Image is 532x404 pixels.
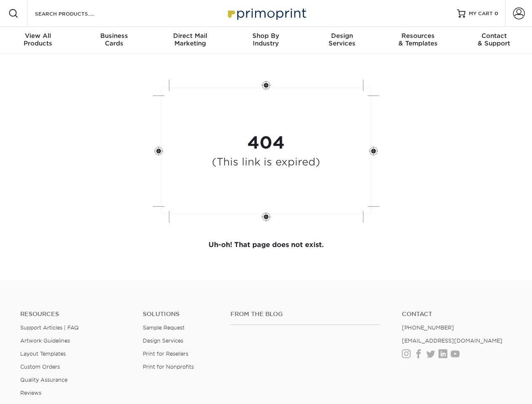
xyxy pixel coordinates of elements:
span: Contact [456,32,532,40]
span: Business [76,32,152,40]
a: DesignServices [304,27,380,54]
h4: From the Blog [230,311,379,318]
h4: Resources [20,311,130,318]
a: [EMAIL_ADDRESS][DOMAIN_NAME] [402,338,503,344]
a: Reviews [20,390,41,396]
strong: 404 [247,133,285,153]
a: Print for Nonprofits [143,364,194,370]
span: MY CART [469,10,493,17]
a: Quality Assurance [20,377,67,383]
a: Contact [402,311,512,318]
a: Custom Orders [20,364,60,370]
div: & Templates [380,32,456,47]
a: Contact& Support [456,27,532,54]
a: BusinessCards [76,27,152,54]
span: 0 [495,11,498,16]
div: & Support [456,32,532,47]
div: Industry [228,32,304,47]
a: Sample Request [143,324,184,331]
a: Resources& Templates [380,27,456,54]
span: Design [304,32,380,40]
div: Cards [76,32,152,47]
span: Direct Mail [152,32,228,40]
input: SEARCH PRODUCTS..... [34,8,116,19]
a: Artwork Guidelines [20,338,70,344]
a: [PHONE_NUMBER] [402,324,454,331]
div: Marketing [152,32,228,47]
div: Services [304,32,380,47]
a: Direct MailMarketing [152,27,228,54]
strong: Uh-oh! That page does not exist. [209,241,324,249]
a: Layout Templates [20,351,66,357]
img: Primoprint [224,4,308,22]
span: Shop By [228,32,304,40]
a: Print for Resellers [143,351,188,357]
a: Support Articles | FAQ [20,324,79,331]
h4: (This link is expired) [212,156,320,168]
a: Design Services [143,338,183,344]
a: Shop ByIndustry [228,27,304,54]
h4: Solutions [143,311,218,318]
span: Resources [380,32,456,40]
